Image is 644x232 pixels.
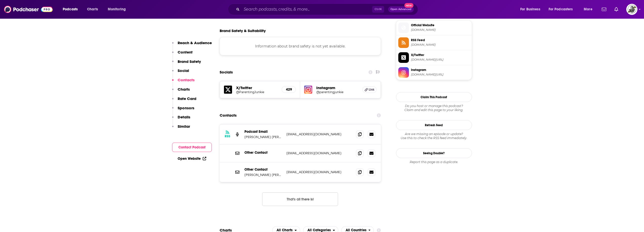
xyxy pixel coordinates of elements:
[396,132,472,140] div: Are we missing an episode or update? Use this to check the RSS feed immediately.
[286,170,352,174] p: [EMAIL_ADDRESS][DOMAIN_NAME]
[233,4,423,15] div: Search podcasts, credits, & more...
[372,6,384,13] span: Ctrl K
[178,157,206,161] a: Open Website
[411,23,470,28] span: Official Website
[178,115,190,119] p: Details
[104,5,132,13] button: open menu
[411,43,470,47] span: parentingjunkie.libsyn.com
[178,106,194,110] p: Sponsors
[244,130,282,134] p: Podcast Email
[390,8,411,11] span: Open Advanced
[225,134,230,138] h3: RSS
[220,37,381,55] div: Information about brand safety is not yet available.
[178,124,190,129] p: Similar
[108,6,126,13] span: Monitoring
[600,5,608,14] a: Show notifications dropdown
[172,115,190,124] button: Details
[277,228,293,232] span: All Charts
[178,78,195,82] p: Contacts
[244,167,282,172] p: Other Contact
[172,143,212,152] button: Contact Podcast
[396,92,472,102] button: Claim This Podcast
[369,88,375,92] span: Link
[172,40,212,50] button: Reach & Audience
[346,228,366,232] span: All Countries
[59,5,84,13] button: open menu
[172,68,189,78] button: Social
[626,4,637,15] img: User Profile
[411,53,470,57] span: X/Twitter
[172,106,194,115] button: Sponsors
[220,28,266,33] h2: Brand Safety & Suitability
[396,120,472,130] button: Refresh Feed
[517,5,547,13] button: open menu
[398,22,470,33] a: Official Website[DOMAIN_NAME]
[411,58,470,62] span: twitter.com/ParentingJunkie
[63,6,78,13] span: Podcasts
[178,59,201,64] p: Brand Safety
[262,192,338,206] button: Nothing here.
[396,104,472,108] span: Do you host or manage this podcast?
[580,5,599,13] button: open menu
[244,173,282,177] p: [PERSON_NAME] [PERSON_NAME]
[316,90,358,94] a: @parentingjunkie
[396,160,472,164] div: Report this page as a duplicate.
[178,96,196,101] p: Rate Card
[398,67,470,78] a: Instagram[DOMAIN_NAME][URL]
[236,85,278,90] h5: X/Twitter
[178,40,212,45] p: Reach & Audience
[242,5,372,13] input: Search podcasts, credits, & more...
[545,5,580,13] button: open menu
[388,6,414,12] button: Open AdvancedNew
[4,5,53,14] img: Podchaser - Follow, Share and Rate Podcasts
[549,6,573,13] span: For Podcasters
[307,228,331,232] span: All Categories
[316,85,358,90] h5: Instagram
[178,68,189,73] p: Social
[626,4,637,15] span: Logged in as PodProMaxBooking
[87,6,98,13] span: Charts
[286,87,292,92] h5: 429
[286,132,352,136] p: [EMAIL_ADDRESS][DOMAIN_NAME]
[584,6,592,13] span: More
[362,86,377,93] a: Link
[396,104,472,112] div: Claim and edit this page to your liking.
[172,50,193,59] button: Content
[172,78,195,87] button: Contacts
[178,87,190,92] p: Charts
[304,86,312,94] img: iconImage
[398,52,470,63] a: X/Twitter[DOMAIN_NAME][URL]
[404,3,413,8] span: New
[172,59,201,68] button: Brand Safety
[411,73,470,76] span: instagram.com/parentingjunkie
[411,28,470,32] span: hifam.com
[172,96,196,106] button: Rate Card
[244,150,282,155] p: Other Contact
[172,124,190,133] button: Similar
[178,50,193,55] p: Content
[84,5,101,13] a: Charts
[411,38,470,42] span: RSS Feed
[172,87,190,96] button: Charts
[220,67,233,77] h2: Socials
[520,6,540,13] span: For Business
[626,4,637,15] button: Show profile menu
[236,90,278,94] a: @ParentingJunkie
[398,37,470,48] a: RSS Feed[DOMAIN_NAME]
[612,5,620,14] a: Show notifications dropdown
[286,151,352,155] p: [EMAIL_ADDRESS][DOMAIN_NAME]
[220,111,237,120] h2: Contacts
[244,135,282,139] p: [PERSON_NAME] [PERSON_NAME]
[411,68,470,72] span: Instagram
[396,148,472,158] a: Seeing Double?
